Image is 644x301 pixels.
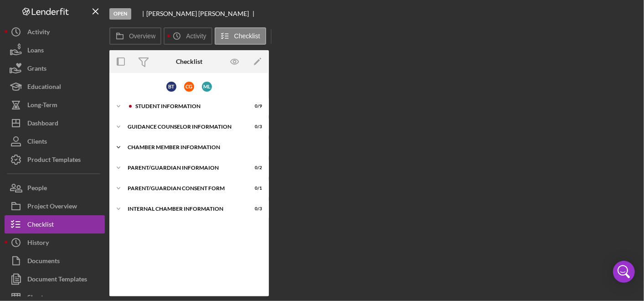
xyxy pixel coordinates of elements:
label: Activity [186,32,206,40]
div: Chamber Member Information [128,145,258,150]
div: Project Overview [27,197,77,218]
div: Document Templates [27,270,87,291]
div: Open Intercom Messenger [613,261,635,283]
button: Dashboard [5,114,105,132]
div: 0 / 3 [246,124,262,130]
button: Activity [164,27,212,45]
button: Checklist [5,215,105,234]
label: Checklist [234,32,260,40]
button: Project Overview [5,197,105,215]
button: Educational [5,78,105,96]
div: Parent/Guardian Informaion [128,165,239,171]
div: History [27,234,49,254]
button: Activity [5,23,105,41]
button: Clients [5,132,105,150]
button: Documents [5,252,105,270]
div: Internal Chamber Information [128,206,239,212]
div: Educational [27,78,61,98]
button: Overview [109,27,161,45]
div: Documents [27,252,60,272]
div: Long-Term [27,96,57,116]
button: Loans [5,41,105,59]
button: Checklist [215,27,266,45]
div: Student Information [135,104,239,109]
div: 0 / 2 [246,165,262,171]
button: Long-Term [5,96,105,114]
div: Activity [27,23,50,43]
div: Dashboard [27,114,58,135]
div: M L [202,82,212,92]
button: Grants [5,59,105,78]
button: Product Templates [5,150,105,169]
label: Overview [129,32,155,40]
div: Open [109,8,131,20]
div: Clients [27,132,47,153]
div: Grants [27,59,46,80]
div: Checklist [176,58,202,65]
div: Guidance Counselor Information [128,124,239,130]
div: Parent/Guardian Consent Form [128,186,239,191]
button: People [5,179,105,197]
button: Document Templates [5,270,105,288]
div: 0 / 3 [246,206,262,212]
div: People [27,179,47,199]
button: History [5,234,105,252]
div: Product Templates [27,150,81,171]
div: 0 / 1 [246,186,262,191]
div: 0 / 9 [246,104,262,109]
div: Checklist [27,215,54,236]
div: B T [166,82,176,92]
div: Loans [27,41,44,62]
div: [PERSON_NAME] [PERSON_NAME] [146,10,257,17]
div: C G [184,82,194,92]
